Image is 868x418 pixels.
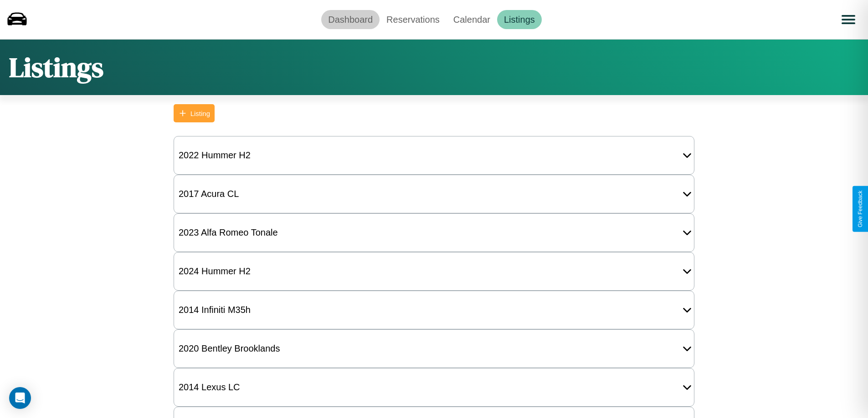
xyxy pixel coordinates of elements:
[447,10,497,29] a: Calendar
[9,387,31,409] div: Open Intercom Messenger
[497,10,542,29] a: Listings
[174,262,255,281] div: 2024 Hummer H2
[174,184,243,204] div: 2017 Acura CL
[174,104,215,122] button: Listing
[857,191,863,227] div: Give Feedback
[836,7,861,32] button: Open menu
[174,378,245,397] div: 2014 Lexus LC
[174,300,255,320] div: 2014 Infiniti M35h
[321,10,380,29] a: Dashboard
[174,146,255,165] div: 2022 Hummer H2
[9,49,103,86] h1: Listings
[174,339,284,358] div: 2020 Bentley Brooklands
[174,223,282,242] div: 2023 Alfa Romeo Tonale
[380,10,447,29] a: Reservations
[190,110,210,117] div: Listing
